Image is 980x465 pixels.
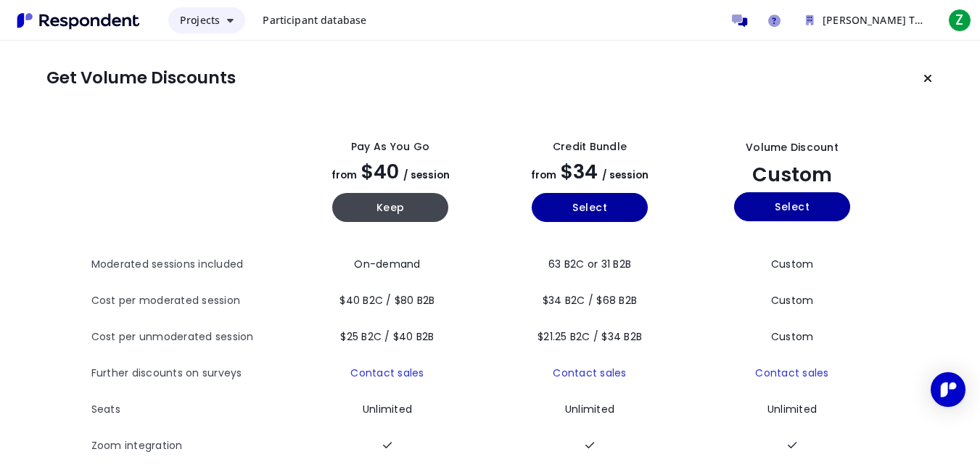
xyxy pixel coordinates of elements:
span: 63 B2C or 31 B2B [548,257,631,271]
span: Custom [771,257,814,271]
span: Unlimited [363,402,412,416]
div: Pay as you go [351,139,429,155]
span: $40 B2C / $80 B2B [339,293,435,308]
span: Participant database [263,13,366,27]
th: Cost per moderated session [91,283,291,319]
a: Contact sales [350,366,424,380]
span: Custom [771,293,814,308]
button: Projects [168,7,245,33]
span: from [531,168,556,182]
th: Moderated sessions included [91,247,291,283]
a: Message participants [725,6,754,35]
span: $25 B2C / $40 B2B [340,329,434,344]
button: Select yearly basic plan [532,193,648,222]
span: [PERSON_NAME] Team [823,13,936,27]
a: Help and support [759,6,788,35]
th: Seats [91,392,291,428]
div: Open Intercom Messenger [931,372,965,407]
th: Cost per unmoderated session [91,319,291,355]
a: Participant database [251,7,378,33]
span: $34 B2C / $68 B2B [543,293,637,308]
span: / session [403,168,450,182]
div: Volume Discount [746,140,839,155]
button: Keep current yearly payg plan [332,193,448,222]
span: Unlimited [565,402,614,416]
a: Contact sales [553,366,626,380]
th: Further discounts on surveys [91,355,291,392]
div: Credit Bundle [553,139,627,155]
span: from [332,168,357,182]
span: Unlimited [767,402,817,416]
button: Z [945,7,974,33]
span: Custom [771,329,814,344]
th: Zoom integration [91,428,291,464]
span: On-demand [354,257,420,271]
button: Keep current plan [913,64,942,93]
button: Select yearly custom_static plan [734,192,850,221]
span: Projects [180,13,220,27]
span: / session [602,168,648,182]
span: Custom [752,161,832,188]
span: $21.25 B2C / $34 B2B [538,329,642,344]
span: $40 [361,158,399,185]
img: Respondent [12,9,145,33]
h1: Get Volume Discounts [46,68,236,89]
span: $34 [561,158,598,185]
span: Z [948,9,971,32]
button: Zakriya Abbasi Team [794,7,939,33]
a: Contact sales [755,366,828,380]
